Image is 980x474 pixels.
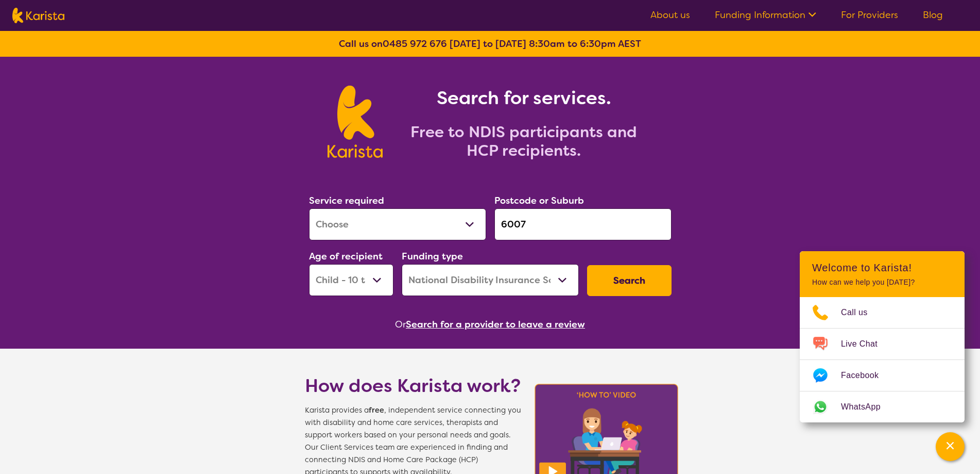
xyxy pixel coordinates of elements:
a: About us [650,9,690,21]
input: Type [494,208,672,240]
a: For Providers [841,9,898,21]
div: Channel Menu [800,251,965,422]
b: free [369,405,384,415]
a: 0485 972 676 [383,38,447,50]
a: Blog [923,9,943,21]
button: Search for a provider to leave a review [406,317,585,332]
span: WhatsApp [841,399,893,415]
ul: Choose channel [800,297,965,422]
button: Channel Menu [936,432,965,461]
h1: Search for services. [395,86,652,110]
span: Or [395,317,406,332]
img: Karista logo [12,8,64,23]
span: Facebook [841,368,891,383]
span: Call us [841,305,880,320]
b: Call us on [DATE] to [DATE] 8:30am to 6:30pm AEST [339,38,641,50]
label: Age of recipient [309,250,383,263]
h2: Welcome to Karista! [812,261,952,274]
h2: Free to NDIS participants and HCP recipients. [395,123,652,160]
img: Karista logo [328,86,383,158]
button: Search [587,265,672,296]
h1: How does Karista work? [305,373,521,398]
label: Funding type [402,250,463,263]
label: Postcode or Suburb [494,194,584,207]
p: How can we help you [DATE]? [812,278,952,287]
label: Service required [309,194,384,207]
span: Live Chat [841,336,890,352]
a: Funding Information [715,9,816,21]
a: Web link opens in a new tab. [800,391,965,422]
